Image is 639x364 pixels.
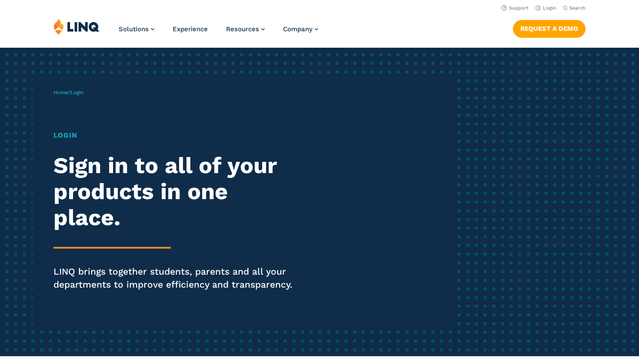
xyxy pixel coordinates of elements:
[569,5,586,11] span: Search
[53,89,68,95] a: Home
[502,5,529,11] a: Support
[53,265,300,291] p: LINQ brings together students, parents and all your departments to improve efficiency and transpa...
[173,25,208,33] a: Experience
[70,89,83,95] span: Login
[53,89,83,95] span: /
[53,18,100,35] img: LINQ | K‑12 Software
[226,25,259,33] span: Resources
[283,25,313,33] span: Company
[226,25,265,33] a: Resources
[119,18,318,47] nav: Primary Navigation
[119,25,154,33] a: Solutions
[283,25,318,33] a: Company
[513,20,586,37] a: Request a Demo
[563,5,586,11] button: Open Search Bar
[119,25,149,33] span: Solutions
[513,18,586,37] nav: Button Navigation
[536,5,556,11] a: Login
[53,130,300,141] h1: Login
[53,153,300,230] h2: Sign in to all of your products in one place.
